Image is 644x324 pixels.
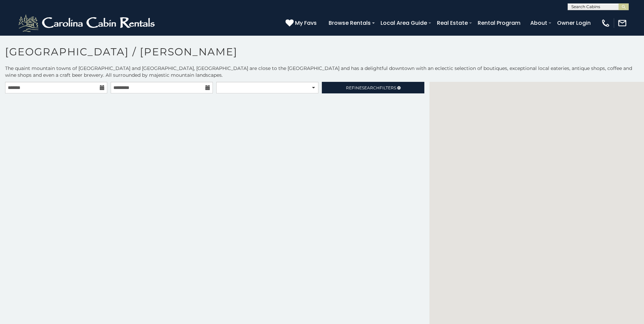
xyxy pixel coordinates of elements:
[377,17,430,29] a: Local Area Guide
[434,17,471,29] a: Real Estate
[17,13,158,33] img: White-1-2.png
[362,85,380,90] span: Search
[527,17,551,29] a: About
[346,85,396,90] span: Refine Filters
[325,17,374,29] a: Browse Rentals
[295,19,317,27] span: My Favs
[322,82,424,93] a: RefineSearchFilters
[286,19,318,28] a: My Favs
[554,17,594,29] a: Owner Login
[474,17,524,29] a: Rental Program
[601,18,610,28] img: phone-regular-white.png
[618,18,627,28] img: mail-regular-white.png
